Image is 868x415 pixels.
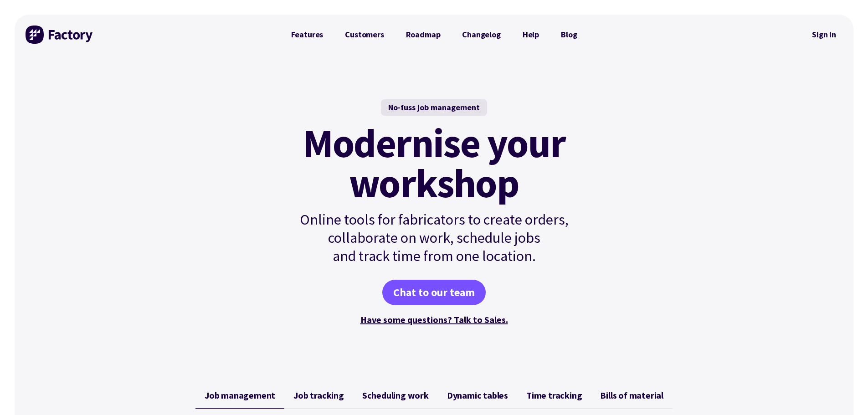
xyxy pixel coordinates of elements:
span: Job management [205,390,275,401]
nav: Primary Navigation [280,26,588,44]
a: Changelog [451,26,511,44]
a: Help [512,26,550,44]
a: Roadmap [395,26,452,44]
a: Sign in [806,24,842,45]
img: Factory [26,26,94,44]
span: Bills of material [600,390,663,401]
mark: Modernise your workshop [303,123,565,203]
span: Time tracking [526,390,582,401]
p: Online tools for fabricators to create orders, collaborate on work, schedule jobs and track time ... [280,210,588,265]
a: Features [280,26,334,44]
a: Customers [334,26,395,44]
a: Blog [550,26,588,44]
nav: Secondary Navigation [806,24,842,45]
a: Chat to our team [382,280,486,305]
a: Have some questions? Talk to Sales. [360,314,508,325]
span: Dynamic tables [447,390,508,401]
span: Scheduling work [362,390,429,401]
span: Job tracking [293,390,344,401]
div: No-fuss job management [381,99,487,116]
